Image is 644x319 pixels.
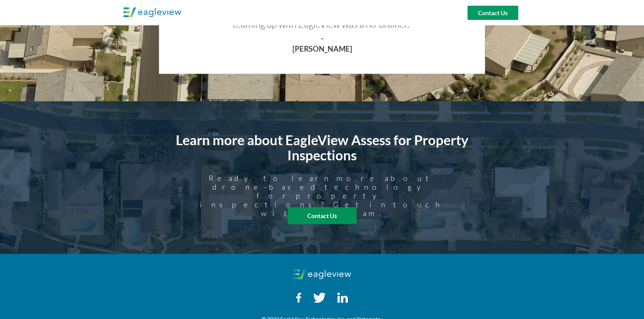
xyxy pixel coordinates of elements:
[292,44,352,53] span: [PERSON_NAME]
[288,207,357,224] a: Contact Us
[176,132,468,163] span: Learn more about EagleView Assess for Property Inspections
[296,293,301,303] img: Eagleview Facebook
[468,6,518,20] a: Contact Us
[200,174,444,218] span: Ready to learn more about drone-based technology for property inspections? Get in touch with our ...
[307,212,337,219] strong: Contact Us
[478,9,508,17] strong: Contact Us
[321,34,324,43] span: -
